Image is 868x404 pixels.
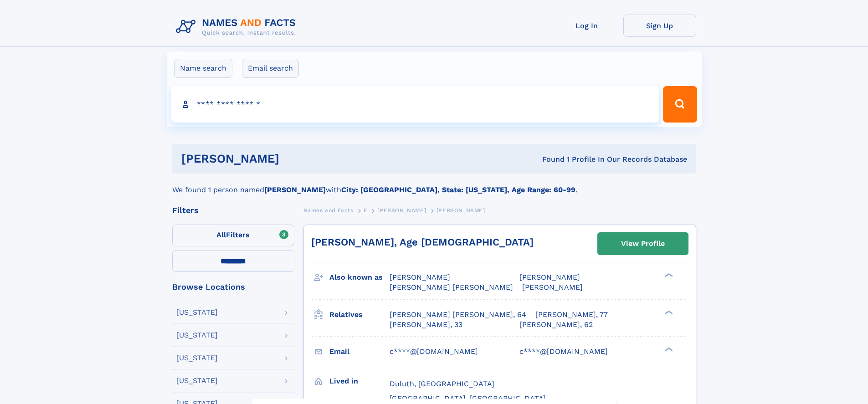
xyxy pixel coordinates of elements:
[364,207,367,214] span: F
[411,154,687,164] div: Found 1 Profile In Our Records Database
[303,205,354,216] a: Names and Facts
[216,230,226,239] span: All
[172,206,294,215] div: Filters
[390,273,450,281] span: [PERSON_NAME]
[176,377,218,384] div: [US_STATE]
[623,15,696,37] a: Sign Up
[176,309,218,316] div: [US_STATE]
[172,15,303,39] img: Logo Names and Facts
[329,307,390,322] h3: Relatives
[663,272,673,278] div: ❯
[341,185,575,194] b: City: [GEOGRAPHIC_DATA], State: [US_STATE], Age Range: 60-99
[598,233,688,255] a: View Profile
[390,310,526,320] a: [PERSON_NAME] [PERSON_NAME], 64
[264,185,326,194] b: [PERSON_NAME]
[621,233,665,254] div: View Profile
[172,225,294,246] label: Filters
[176,354,218,362] div: [US_STATE]
[437,207,485,214] span: [PERSON_NAME]
[663,86,697,123] button: Search Button
[329,344,390,359] h3: Email
[390,283,513,291] span: [PERSON_NAME] [PERSON_NAME]
[550,15,623,37] a: Log In
[172,283,294,291] div: Browse Locations
[377,207,426,214] span: [PERSON_NAME]
[390,379,494,388] span: Duluth, [GEOGRAPHIC_DATA]
[311,236,534,248] a: [PERSON_NAME], Age [DEMOGRAPHIC_DATA]
[377,205,426,216] a: [PERSON_NAME]
[364,205,367,216] a: F
[390,320,462,330] a: [PERSON_NAME], 33
[535,310,608,320] a: [PERSON_NAME], 77
[329,373,390,389] h3: Lived in
[171,86,659,123] input: search input
[522,283,583,291] span: [PERSON_NAME]
[329,270,390,285] h3: Also known as
[519,273,580,281] span: [PERSON_NAME]
[519,320,593,330] a: [PERSON_NAME], 62
[663,309,673,315] div: ❯
[242,59,299,78] label: Email search
[181,153,411,164] h1: [PERSON_NAME]
[174,59,232,78] label: Name search
[176,332,218,339] div: [US_STATE]
[663,346,673,352] div: ❯
[172,174,696,195] div: We found 1 person named with .
[390,394,546,403] span: [GEOGRAPHIC_DATA], [GEOGRAPHIC_DATA]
